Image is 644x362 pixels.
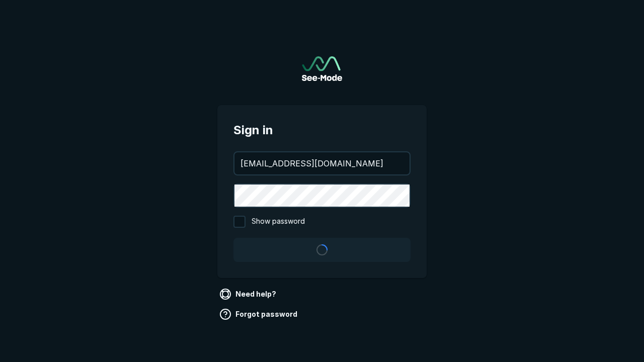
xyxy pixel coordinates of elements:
span: Sign in [233,121,411,139]
a: Go to sign in [302,56,342,81]
a: Need help? [217,286,280,302]
input: your@email.com [234,152,410,174]
img: See-Mode Logo [302,56,342,81]
span: Show password [252,216,305,228]
a: Forgot password [217,306,301,322]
